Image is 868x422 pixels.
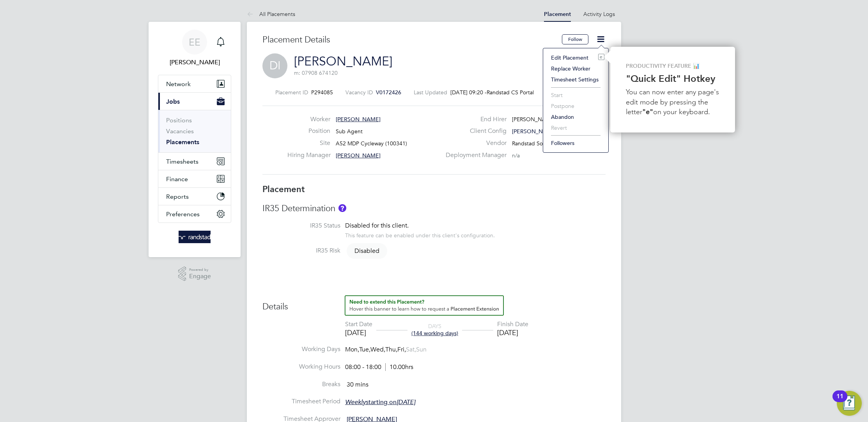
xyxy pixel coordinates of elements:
[166,138,199,146] a: Placements
[345,398,366,406] em: Weekly
[166,193,189,200] span: Reports
[653,108,710,116] span: on your keyboard.
[547,52,604,63] li: Edit Placement
[166,80,191,88] span: Network
[158,30,231,67] a: Go to account details
[336,152,381,159] span: [PERSON_NAME]
[345,230,495,239] div: This feature can be enabled under this client's configuration.
[166,127,194,135] a: Vacancies
[345,346,359,353] span: Mon,
[262,203,606,214] h3: IR35 Determination
[376,89,401,96] span: V0172426
[287,151,330,159] label: Hiring Manager
[416,346,427,353] span: Sun
[166,117,192,124] a: Positions
[610,47,735,132] div: Quick Edit Hotkey
[626,62,719,70] p: PRODUCTIVITY FEATURE 📊
[497,320,528,328] div: Finish Date
[497,328,528,337] div: [DATE]
[262,363,340,371] label: Working Hours
[311,89,333,96] span: P294085
[583,11,615,18] a: Activity Logs
[166,210,200,218] span: Preferences
[262,345,340,353] label: Working Days
[385,346,397,353] span: Thu,
[450,89,487,96] span: [DATE] 09:20 -
[512,152,520,159] span: n/a
[407,323,462,337] div: DAYS
[262,53,287,78] span: DI
[345,222,409,230] span: Disabled for this client.
[345,363,413,371] div: 08:00 - 18:00
[262,295,606,313] h3: Details
[166,98,180,105] span: Jobs
[512,116,616,123] span: [PERSON_NAME] Construction & Infrast…
[512,140,579,147] span: Randstad Solutions Limited
[347,381,368,388] span: 30 mins
[406,346,416,353] span: Sat,
[158,231,231,243] a: Go to home page
[837,391,862,416] button: Open Resource Center, 11 new notifications
[275,89,308,96] label: Placement ID
[345,398,415,406] span: starting on
[247,11,295,18] a: All Placements
[626,88,721,116] span: You can now enter any page's edit mode by pressing the letter
[345,328,372,337] div: [DATE]
[441,127,507,135] label: Client Config
[547,63,604,74] li: Replace Worker
[347,243,387,259] span: Disabled
[547,74,604,85] li: Timesheet Settings
[338,204,346,212] button: About IR35
[397,398,415,406] em: [DATE]
[262,222,340,230] label: IR35 Status
[441,139,507,147] label: Vendor
[370,346,385,353] span: Wed,
[189,267,211,273] span: Powered by
[441,151,507,159] label: Deployment Manager
[547,101,604,111] li: Postpone
[385,363,413,371] span: 10.00hrs
[189,273,211,280] span: Engage
[179,231,211,243] img: randstad-logo-retina.png
[598,54,604,60] i: e
[359,346,370,353] span: Tue,
[512,128,598,135] span: [PERSON_NAME] Infra - Highways
[262,34,556,46] h3: Placement Details
[411,330,458,337] span: (144 working days)
[149,22,241,257] nav: Main navigation
[562,34,588,44] button: Follow
[287,127,330,135] label: Position
[547,138,604,148] li: Followers
[397,346,406,353] span: Fri,
[414,89,447,96] label: Last Updated
[642,108,653,116] strong: "e"
[547,111,604,122] li: Abandon
[166,175,188,183] span: Finance
[345,89,373,96] label: Vacancy ID
[336,140,407,147] span: A52 MDP Cycleway (100341)
[487,89,534,96] span: Randstad CS Portal
[626,73,715,84] strong: "Quick Edit" Hotkey
[262,247,340,255] label: IR35 Risk
[294,54,392,69] a: [PERSON_NAME]
[166,158,198,165] span: Timesheets
[158,58,231,67] span: Elliott Ebanks
[189,37,200,47] span: EE
[262,184,305,194] b: Placement
[547,122,604,133] li: Revert
[441,115,507,124] label: End Hirer
[294,69,338,76] span: m: 07908 674120
[287,115,330,124] label: Worker
[336,128,363,135] span: Sub Agent
[287,139,330,147] label: Site
[262,397,340,406] label: Timesheet Period
[336,116,381,123] span: [PERSON_NAME]
[836,396,843,406] div: 11
[544,11,571,18] a: Placement
[345,320,372,328] div: Start Date
[262,380,340,388] label: Breaks
[547,90,604,101] li: Start
[345,295,504,316] button: How to extend a Placement?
